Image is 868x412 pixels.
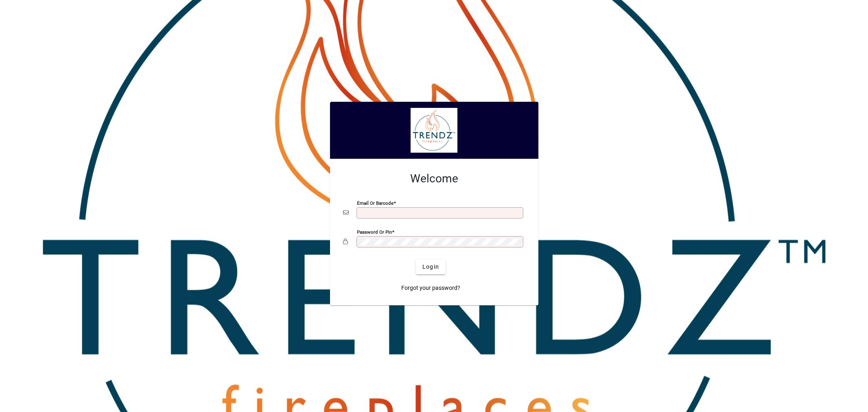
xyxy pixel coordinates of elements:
a: Forgot your password? [398,281,464,296]
mat-label: Email or Barcode [357,200,394,206]
span: Forgot your password? [401,284,460,292]
h2: Welcome [343,172,525,186]
span: Login [422,263,439,271]
button: Login [416,260,446,274]
mat-label: Password or Pin [357,229,392,234]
